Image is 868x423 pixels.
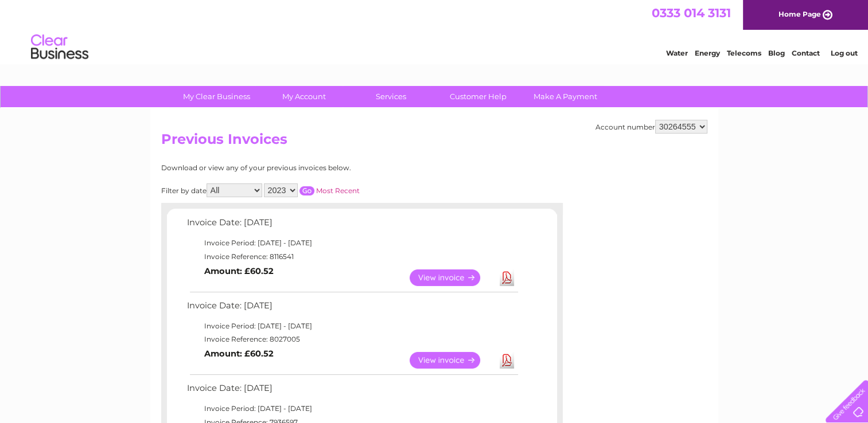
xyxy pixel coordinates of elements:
div: Download or view any of your previous invoices below. [161,164,462,172]
b: Amount: £60.52 [204,348,274,359]
a: Make A Payment [518,86,613,107]
a: Log out [830,49,857,57]
a: Download [500,269,514,286]
a: 0333 014 3131 [652,6,731,20]
td: Invoice Date: [DATE] [184,381,520,402]
a: Contact [792,49,820,57]
img: logo.png [30,30,89,65]
td: Invoice Reference: 8116541 [184,250,520,264]
div: Clear Business is a trading name of Verastar Limited (registered in [GEOGRAPHIC_DATA] No. 3667643... [164,6,706,56]
a: Download [500,352,514,369]
td: Invoice Period: [DATE] - [DATE] [184,236,520,250]
a: Blog [768,49,785,57]
a: Water [666,49,688,57]
a: Telecoms [727,49,761,57]
td: Invoice Period: [DATE] - [DATE] [184,402,520,416]
a: Services [344,86,438,107]
td: Invoice Date: [DATE] [184,298,520,319]
td: Invoice Reference: 8027005 [184,332,520,346]
h2: Previous Invoices [161,131,707,153]
a: Most Recent [316,186,360,195]
b: Amount: £60.52 [204,266,274,276]
td: Invoice Date: [DATE] [184,215,520,236]
a: My Clear Business [169,86,264,107]
div: Filter by date [161,183,462,197]
a: View [410,269,494,286]
a: Energy [695,49,720,57]
div: Account number [595,120,707,134]
a: Customer Help [431,86,526,107]
a: View [410,352,494,369]
a: My Account [256,86,351,107]
td: Invoice Period: [DATE] - [DATE] [184,319,520,333]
